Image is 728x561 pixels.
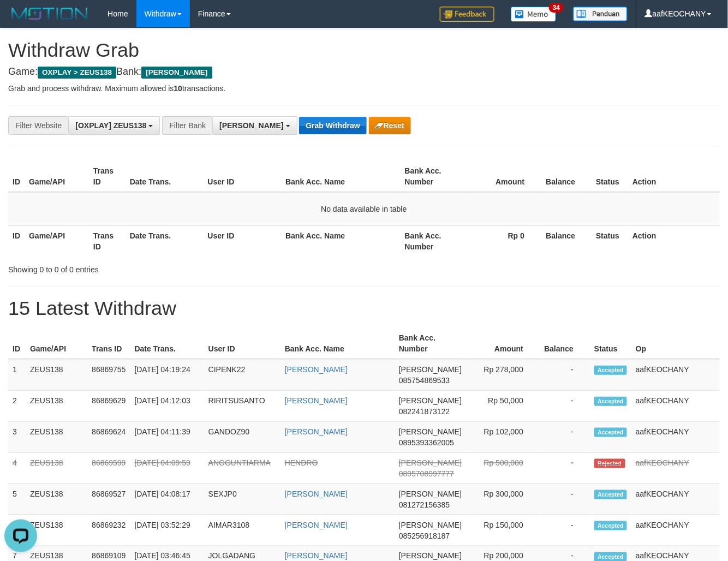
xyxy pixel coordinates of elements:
span: Accepted [594,521,627,530]
span: Copy 085754869533 to clipboard [399,376,450,385]
span: Accepted [594,397,627,406]
td: 86869599 [87,453,130,484]
img: panduan.png [573,7,628,21]
td: aafKEOCHANY [631,515,720,546]
td: ZEUS138 [26,453,87,484]
td: aafKEOCHANY [631,453,720,484]
td: ZEUS138 [26,515,87,546]
td: - [540,453,590,484]
span: [OXPLAY] ZEUS138 [75,121,146,130]
td: Rp 500,000 [466,453,540,484]
div: Showing 0 to 0 of 0 entries [8,260,295,275]
td: 5 [8,484,26,515]
td: 86869624 [87,422,130,453]
td: Rp 50,000 [466,391,540,422]
span: [PERSON_NAME] [399,427,462,436]
th: Op [631,328,720,359]
div: Filter Website [8,116,68,135]
td: - [540,484,590,515]
span: OXPLAY > ZEUS138 [38,67,116,79]
td: ANGGUNTIARMA [204,453,281,484]
td: No data available in table [8,192,720,226]
td: Rp 102,000 [466,422,540,453]
strong: 10 [174,84,182,93]
td: ZEUS138 [26,359,87,391]
td: aafKEOCHANY [631,359,720,391]
td: aafKEOCHANY [631,391,720,422]
th: Balance [540,328,590,359]
a: [PERSON_NAME] [285,521,348,529]
a: [PERSON_NAME] [285,490,348,498]
span: Copy 081272156385 to clipboard [399,500,450,509]
th: Amount [465,161,541,192]
th: Trans ID [87,328,130,359]
td: [DATE] 04:09:59 [130,453,204,484]
td: 86869527 [87,484,130,515]
td: Rp 300,000 [466,484,540,515]
td: 1 [8,359,26,391]
th: Bank Acc. Number [401,161,465,192]
th: Date Trans. [130,328,204,359]
td: 2 [8,391,26,422]
th: Action [628,225,720,256]
td: 3 [8,422,26,453]
span: [PERSON_NAME] [219,121,283,130]
a: HENDRO [285,458,318,467]
h1: 15 Latest Withdraw [8,297,720,319]
th: Bank Acc. Name [281,161,400,192]
img: MOTION_logo.png [8,5,91,22]
span: Accepted [594,490,627,499]
th: ID [8,161,25,192]
td: [DATE] 04:12:03 [130,391,204,422]
th: Game/API [25,161,89,192]
a: [PERSON_NAME] [285,365,348,374]
button: [PERSON_NAME] [212,116,297,135]
th: User ID [204,225,282,256]
span: Copy 0895393362005 to clipboard [399,438,454,447]
td: - [540,515,590,546]
th: Game/API [25,225,89,256]
th: Status [592,225,628,256]
th: Bank Acc. Name [281,328,395,359]
th: ID [8,328,26,359]
th: Date Trans. [126,225,204,256]
td: 86869629 [87,391,130,422]
td: [DATE] 04:19:24 [130,359,204,391]
td: - [540,359,590,391]
td: GANDOZ90 [204,422,281,453]
span: Rejected [594,459,625,468]
th: Action [628,161,720,192]
img: Feedback.jpg [440,7,494,22]
th: User ID [204,328,281,359]
td: [DATE] 03:52:29 [130,515,204,546]
span: [PERSON_NAME] [399,521,462,529]
span: [PERSON_NAME] [399,396,462,405]
th: User ID [204,161,282,192]
td: aafKEOCHANY [631,422,720,453]
span: [PERSON_NAME] [399,490,462,498]
span: Copy 085256918187 to clipboard [399,532,450,540]
span: Accepted [594,428,627,437]
button: Open LiveChat chat widget [4,4,37,37]
td: [DATE] 04:08:17 [130,484,204,515]
span: Copy 0895708997777 to clipboard [399,469,454,478]
span: Accepted [594,366,627,375]
td: Rp 278,000 [466,359,540,391]
td: CIPENK22 [204,359,281,391]
td: 4 [8,453,26,484]
a: [PERSON_NAME] [285,396,348,405]
td: SEXJP0 [204,484,281,515]
th: Bank Acc. Name [281,225,400,256]
button: Reset [369,117,411,134]
th: Rp 0 [465,225,541,256]
th: Trans ID [89,161,126,192]
td: ZEUS138 [26,484,87,515]
td: 86869755 [87,359,130,391]
td: ZEUS138 [26,422,87,453]
th: Date Trans. [126,161,204,192]
th: Balance [541,161,592,192]
span: Copy 082241873122 to clipboard [399,407,450,416]
p: Grab and process withdraw. Maximum allowed is transactions. [8,83,720,94]
span: [PERSON_NAME] [141,67,212,79]
td: - [540,391,590,422]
